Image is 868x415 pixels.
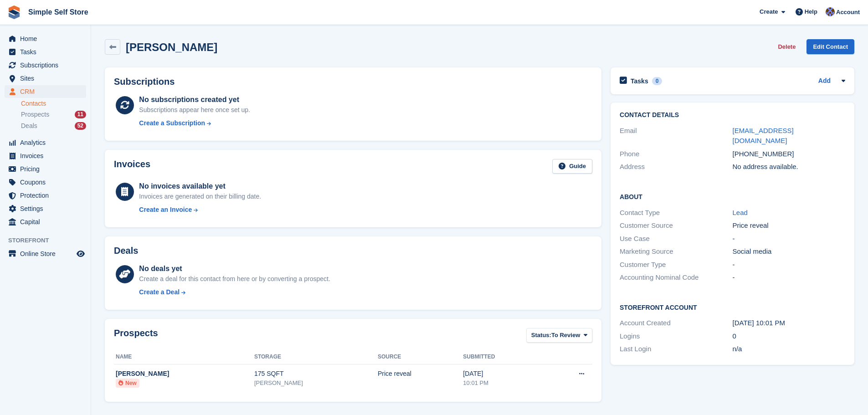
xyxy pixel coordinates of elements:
[20,59,75,72] span: Subscriptions
[733,127,794,145] a: [EMAIL_ADDRESS][DOMAIN_NAME]
[620,126,732,146] div: Email
[7,5,21,19] img: stora-icon-8386f47178a22dfd0bd8f6a31ec36ba5ce8667c1dd55bd0f319d3a0aa187defe.svg
[114,328,158,345] h2: Prospects
[139,205,192,215] div: Create an Invoice
[552,159,592,174] a: Guide
[818,76,831,87] a: Add
[620,112,845,119] h2: Contact Details
[20,136,75,149] span: Analytics
[733,318,845,328] div: [DATE] 10:01 PM
[631,77,648,85] h2: Tasks
[620,220,732,231] div: Customer Source
[114,246,138,256] h2: Deals
[5,215,86,228] a: menu
[5,176,86,189] a: menu
[733,162,845,172] div: No address available.
[20,163,75,175] span: Pricing
[5,136,86,149] a: menu
[21,121,86,131] a: Deals 52
[733,246,845,257] div: Social media
[620,344,732,354] div: Last Login
[620,234,732,244] div: Use Case
[25,5,92,20] a: Simple Self Store
[20,85,75,98] span: CRM
[21,99,86,108] a: Contacts
[826,7,835,16] img: Sharon Hughes
[139,181,261,192] div: No invoices available yet
[21,122,37,130] span: Deals
[139,263,330,274] div: No deals yet
[5,85,86,98] a: menu
[20,72,75,85] span: Sites
[75,248,86,259] a: Preview store
[774,39,799,54] button: Delete
[5,189,86,202] a: menu
[254,350,378,364] th: Storage
[5,72,86,85] a: menu
[531,331,551,340] span: Status:
[733,209,748,216] a: Lead
[126,41,217,53] h2: [PERSON_NAME]
[620,162,732,172] div: Address
[526,328,592,343] button: Status: To Review
[378,350,463,364] th: Source
[551,331,580,340] span: To Review
[733,331,845,342] div: 0
[463,369,544,379] div: [DATE]
[620,302,845,312] h2: Storefront Account
[5,202,86,215] a: menu
[139,287,180,297] div: Create a Deal
[20,149,75,162] span: Invoices
[805,7,817,16] span: Help
[463,379,544,388] div: 10:01 PM
[378,369,463,379] div: Price reveal
[620,318,732,328] div: Account Created
[139,118,250,128] a: Create a Subscription
[20,189,75,202] span: Protection
[5,163,86,175] a: menu
[75,122,86,130] div: 52
[114,159,150,174] h2: Invoices
[20,247,75,260] span: Online Store
[254,369,378,379] div: 175 SQFT
[139,205,261,215] a: Create an Invoice
[20,32,75,45] span: Home
[139,94,250,105] div: No subscriptions created yet
[139,192,261,201] div: Invoices are generated on their billing date.
[620,246,732,257] div: Marketing Source
[733,149,845,159] div: [PHONE_NUMBER]
[116,369,254,379] div: [PERSON_NAME]
[620,260,732,270] div: Customer Type
[75,111,86,118] div: 11
[733,344,845,354] div: n/a
[5,46,86,58] a: menu
[20,202,75,215] span: Settings
[620,192,845,201] h2: About
[5,247,86,260] a: menu
[20,46,75,58] span: Tasks
[116,379,139,388] li: New
[733,234,845,244] div: -
[5,59,86,72] a: menu
[620,149,732,159] div: Phone
[254,379,378,388] div: [PERSON_NAME]
[620,331,732,342] div: Logins
[139,274,330,284] div: Create a deal for this contact from here or by converting a prospect.
[620,272,732,283] div: Accounting Nominal Code
[652,77,663,85] div: 0
[21,110,49,119] span: Prospects
[139,287,330,297] a: Create a Deal
[21,110,86,119] a: Prospects 11
[733,220,845,231] div: Price reveal
[20,215,75,228] span: Capital
[5,32,86,45] a: menu
[114,350,254,364] th: Name
[114,77,592,87] h2: Subscriptions
[139,105,250,115] div: Subscriptions appear here once set up.
[806,39,854,54] a: Edit Contact
[5,149,86,162] a: menu
[733,272,845,283] div: -
[620,208,732,218] div: Contact Type
[139,118,205,128] div: Create a Subscription
[760,7,778,16] span: Create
